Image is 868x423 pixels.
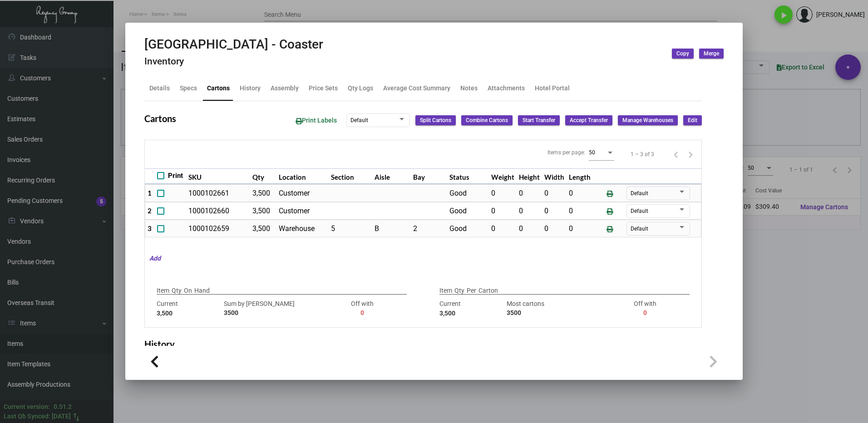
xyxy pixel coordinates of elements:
span: Split Cartons [420,117,451,124]
span: Print [168,170,183,181]
span: Copy [676,50,689,58]
button: Manage Warehouses [618,115,678,125]
th: Bay [411,168,447,184]
th: Aisle [372,168,411,184]
div: Assembly [271,84,299,93]
div: Average Cost Summary [383,84,450,93]
span: 3 [148,224,152,232]
button: Start Transfer [518,115,560,125]
span: Accept Transfer [570,117,608,124]
button: Edit [683,115,702,125]
button: Copy [672,49,694,59]
div: Most cartons [507,299,609,318]
span: 1 [148,189,152,197]
p: Item [439,286,452,295]
div: Current version: [4,402,50,412]
span: 2 [148,207,152,215]
p: Item [157,286,169,295]
h2: [GEOGRAPHIC_DATA] - Coaster [144,37,323,52]
p: Qty [454,286,464,295]
div: Current [439,299,502,318]
div: Current [157,299,219,318]
mat-hint: Add [145,254,161,263]
div: Attachments [488,84,525,93]
th: Status [447,168,489,184]
span: Default [350,117,368,123]
span: Default [631,226,648,232]
h2: History [144,339,175,349]
th: SKU [186,168,250,184]
button: Combine Cartons [461,115,513,125]
span: Combine Cartons [466,117,508,124]
p: Carton [478,286,498,295]
button: Previous page [669,147,683,162]
div: Cartons [207,84,230,93]
div: Off with [614,299,676,318]
span: Manage Warehouses [622,117,673,124]
div: Sum by [PERSON_NAME] [224,299,326,318]
div: Qty Logs [348,84,373,93]
div: Items per page: [547,148,585,157]
button: Merge [699,49,724,59]
button: Accept Transfer [565,115,612,125]
span: Merge [704,50,719,58]
span: Start Transfer [523,117,555,124]
div: Hotel Portal [535,84,570,93]
mat-select: Items per page: [589,149,614,156]
div: Last Qb Synced: [DATE] [4,412,71,421]
th: Qty [250,168,276,184]
span: Print Labels [296,117,337,124]
div: Notes [460,84,478,93]
div: History [240,84,261,93]
th: Location [276,168,329,184]
button: Print Labels [288,112,344,129]
p: On [184,286,192,295]
th: Length [567,168,593,184]
p: Hand [194,286,210,295]
span: Default [631,208,648,214]
th: Height [517,168,542,184]
div: Off with [331,299,394,318]
p: Per [467,286,476,295]
div: Specs [180,84,197,93]
th: Weight [489,168,517,184]
button: Next page [683,147,698,162]
div: 1 – 3 of 3 [631,150,654,158]
div: 0.51.2 [54,402,72,412]
h2: Cartons [144,113,176,124]
button: Split Cartons [415,115,456,125]
th: Section [329,168,372,184]
h4: Inventory [144,56,323,67]
p: Qty [172,286,182,295]
div: Details [149,84,170,93]
div: Price Sets [309,84,338,93]
span: Edit [688,117,697,124]
span: Default [631,190,648,197]
th: Width [542,168,567,184]
span: 50 [589,149,595,156]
